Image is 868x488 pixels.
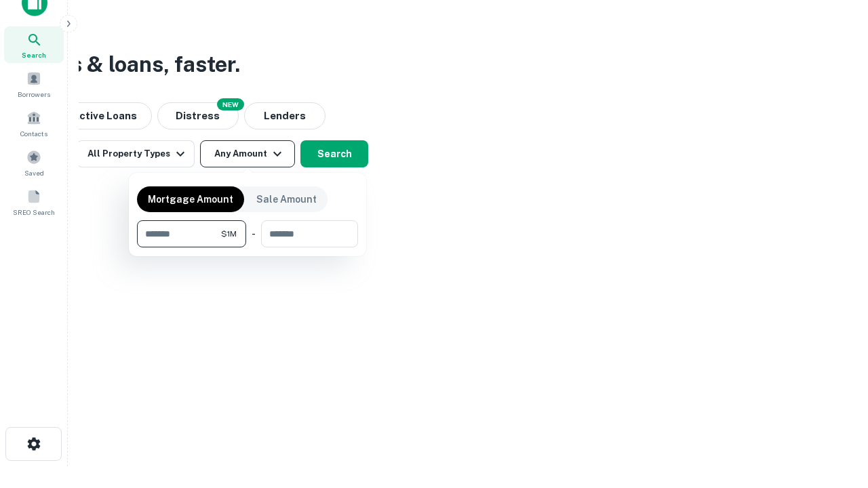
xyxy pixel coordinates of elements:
p: Sale Amount [256,192,317,207]
span: $1M [221,228,237,240]
div: - [252,220,256,247]
p: Mortgage Amount [148,192,233,207]
iframe: Chat Widget [800,336,868,401]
